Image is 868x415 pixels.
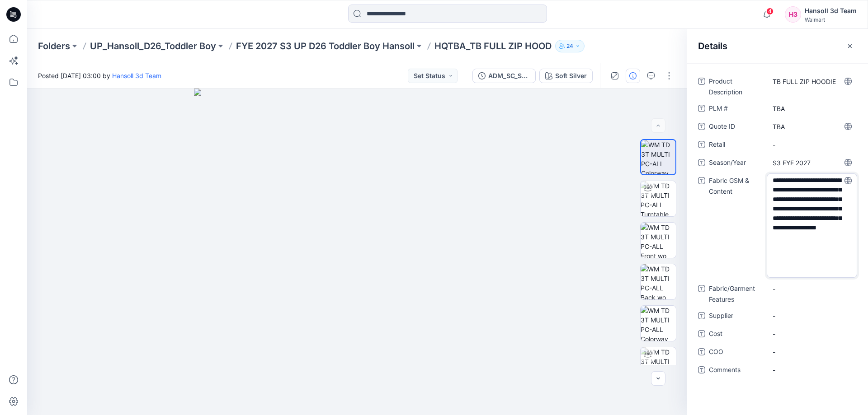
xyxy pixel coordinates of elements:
[236,40,415,52] a: FYE 2027 S3 UP D26 Toddler Boy Hansoll
[805,16,857,23] div: Walmart
[709,328,763,341] span: Cost
[773,329,851,339] span: -
[773,347,851,357] span: -
[641,223,676,258] img: WM TD 3T MULTI PC-ALL Front wo Avatar
[709,139,763,152] span: Retail
[709,346,763,359] span: COO
[555,71,587,81] div: Soft Silver
[773,365,851,375] span: -
[488,71,530,81] div: ADM_SC_SOLID
[773,104,851,113] span: TBA
[472,69,536,83] button: ADM_SC_SOLID
[773,284,851,294] span: -
[38,40,70,52] a: Folders
[194,89,521,415] img: eyJhbGciOiJIUzI1NiIsImtpZCI6IjAiLCJzbHQiOiJzZXMiLCJ0eXAiOiJKV1QifQ.eyJkYXRhIjp7InR5cGUiOiJzdG9yYW...
[641,264,676,299] img: WM TD 3T MULTI PC-ALL Back wo Avatar
[773,77,851,86] span: TB FULL ZIP HOODIE
[709,175,763,278] span: Fabric GSM & Content
[641,181,676,216] img: WM TD 3T MULTI PC-ALL Turntable with Avatar
[785,6,801,23] div: H3
[709,121,763,134] span: Quote ID
[805,5,857,16] div: Hansoll 3d Team
[709,364,763,377] span: Comments
[773,140,851,149] span: -
[709,76,763,98] span: Product Description
[566,41,573,51] p: 24
[555,40,585,52] button: 24
[641,306,676,341] img: WM TD 3T MULTI PC-ALL Colorway wo Avatar
[773,158,851,168] span: S3 FYE 2027
[709,157,763,170] span: Season/Year
[626,69,640,83] button: Details
[709,310,763,323] span: Supplier
[698,41,727,51] h2: Details
[709,283,763,305] span: Fabric/Garment Features
[766,8,774,15] span: 4
[90,40,216,52] a: UP_Hansoll_D26_Toddler Boy
[773,122,851,131] span: TBA
[38,71,161,80] span: Posted [DATE] 03:00 by
[112,72,161,79] a: Hansoll 3d Team
[434,40,552,52] p: HQTBA_TB FULL ZIP HOOD
[773,311,851,321] span: -
[641,347,676,382] img: WM TD 3T MULTI PC-ALL Turntable with Avatar
[641,140,675,174] img: WM TD 3T MULTI PC-ALL Colorway wo Avatar
[709,103,763,116] span: PLM #
[539,69,593,83] button: Soft Silver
